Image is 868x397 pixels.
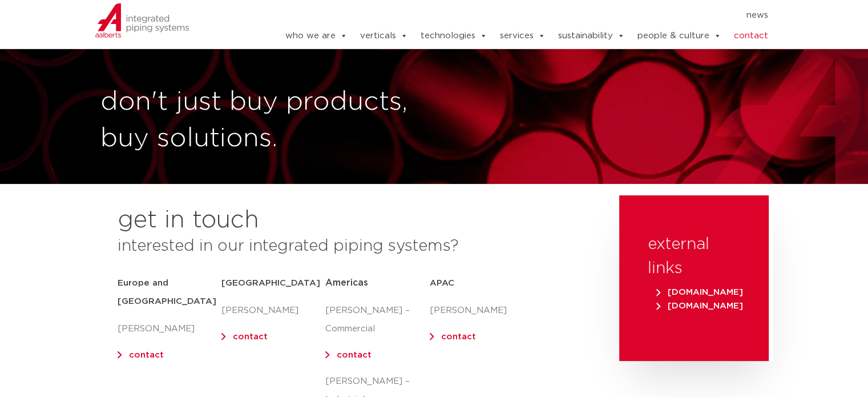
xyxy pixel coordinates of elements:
a: contact [233,332,268,341]
span: [DOMAIN_NAME] [656,288,743,296]
a: verticals [360,25,407,47]
a: [DOMAIN_NAME] [653,302,746,310]
h3: external links [648,232,740,280]
p: [PERSON_NAME] [430,302,534,320]
a: who we are [285,25,347,47]
p: [PERSON_NAME] [118,320,221,338]
a: services [499,25,545,47]
a: people & culture [637,25,721,47]
a: contact [129,351,164,359]
h2: get in touch [118,207,259,234]
a: contact [441,332,476,341]
p: [PERSON_NAME] [221,302,325,320]
a: [DOMAIN_NAME] [653,288,746,296]
strong: Europe and [GEOGRAPHIC_DATA] [118,279,216,306]
a: technologies [420,25,487,47]
a: news [746,6,768,25]
a: sustainability [558,25,624,47]
h5: [GEOGRAPHIC_DATA] [221,274,325,292]
nav: Menu [250,6,768,25]
span: [DOMAIN_NAME] [656,302,743,310]
h1: don't just buy products, buy solutions. [100,84,429,157]
p: [PERSON_NAME] – Commercial [325,302,429,338]
a: contact [337,351,372,359]
h3: interested in our integrated piping systems? [118,234,591,258]
a: contact [733,25,768,47]
span: Americas [325,278,368,287]
h5: APAC [430,274,534,292]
